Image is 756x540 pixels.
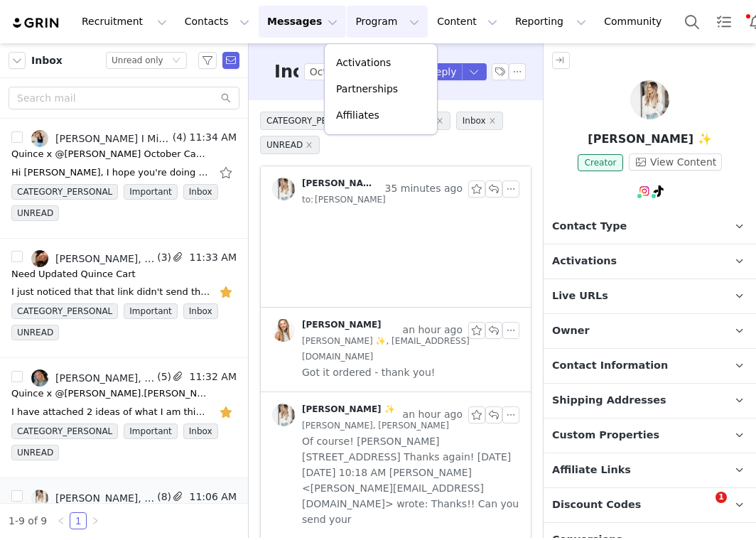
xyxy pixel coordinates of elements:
[11,147,210,161] div: Quince x @brennanovello October Campaign!
[57,517,65,525] i: icon: left
[124,303,178,319] span: Important
[260,112,379,130] span: CATEGORY_PERSONAL
[31,130,170,147] a: [PERSON_NAME] I Midsize Style I Size 10-14 Fashion Inspo, [PERSON_NAME]
[272,404,295,426] img: 3485318a-5582-4b9b-b67f-d82bb3a14a45.jpg
[31,369,48,387] img: 0c59dbc0-1fb0-45bd-bb7f-df5b68693daa.jpg
[31,490,48,507] img: 3485318a-5582-4b9b-b67f-d82bb3a14a45.jpg
[403,322,463,339] span: an hour ago
[552,428,659,443] span: Custom Properties
[423,63,463,80] button: Reply
[595,6,676,38] a: Community
[31,369,154,387] a: [PERSON_NAME], [PERSON_NAME], [PERSON_NAME]
[272,178,379,200] a: [PERSON_NAME] ✨
[552,358,668,374] span: Contact Information
[578,154,624,171] span: Creator
[172,56,180,66] i: icon: down
[302,333,519,364] span: [PERSON_NAME] ✨, [EMAIL_ADDRESS][DOMAIN_NAME]
[544,131,756,148] p: [PERSON_NAME] ✨
[302,178,379,189] div: [PERSON_NAME] ✨
[272,319,382,342] a: [PERSON_NAME]
[436,117,443,124] i: icon: close
[124,423,178,439] span: Important
[261,308,531,391] div: [PERSON_NAME] an hour ago[PERSON_NAME] ✨, [EMAIL_ADDRESS][DOMAIN_NAME] Got it ordered - thank you!
[187,130,237,147] span: 11:34 AM
[11,205,59,221] span: UNREAD
[302,433,519,527] span: Of course! [PERSON_NAME] [STREET_ADDRESS] Thanks again! [DATE][DATE] 10:18 AM [PERSON_NAME] <[PER...
[552,254,617,269] span: Activations
[11,166,210,180] div: Hi Lily, I hope you're doing well, and thank you so much for thinking of me for this partnership....
[154,250,171,265] span: (3)
[11,285,210,299] div: I just noticed that that link didn't send the cart either. Maybe this is what happened the first ...
[552,288,608,304] span: Live URLs
[272,404,395,426] a: [PERSON_NAME] ✨
[55,492,154,504] div: [PERSON_NAME], [PERSON_NAME]
[170,130,187,145] span: (4)
[11,303,118,319] span: CATEGORY_PERSONAL
[336,108,379,123] p: Affiliates
[87,512,104,529] li: Next Page
[552,463,631,478] span: Affiliate Links
[261,166,531,219] div: [PERSON_NAME] ✨ 35 minutes agoto:[PERSON_NAME]
[187,369,237,387] span: 11:32 AM
[154,490,171,504] span: (8)
[31,490,154,507] a: [PERSON_NAME], [PERSON_NAME]
[310,64,400,80] div: Oct - Gifted - Apparel - TT
[11,405,210,419] div: I have attached 2 ideas of what I am thinking for this. On Tue, Sep 30, 2025 at 11:12 AM Kate Yea...
[11,184,118,200] span: CATEGORY_PERSONAL
[272,319,295,342] img: 22808846-06dd-4d6e-a5f5-c90265dabeaf.jpg
[302,319,382,330] div: [PERSON_NAME]
[53,512,70,529] li: Previous Page
[55,372,154,384] div: [PERSON_NAME], [PERSON_NAME], [PERSON_NAME]
[9,87,239,109] input: Search mail
[552,323,590,339] span: Owner
[708,6,740,38] a: Tasks
[336,55,391,70] p: Activations
[73,6,175,38] button: Recruitment
[552,393,666,409] span: Shipping Addresses
[154,369,171,384] span: (5)
[302,364,435,380] span: Got it ordered - thank you!
[55,133,170,144] div: [PERSON_NAME] I Midsize Style I Size 10-14 Fashion Inspo, [PERSON_NAME]
[428,6,506,38] button: Content
[183,423,218,439] span: Inbox
[347,6,428,38] button: Program
[176,6,258,38] button: Contacts
[261,392,531,539] div: [PERSON_NAME] ✨ an hour ago[PERSON_NAME], [PERSON_NAME] Of course! [PERSON_NAME] [STREET_ADDRESS]...
[715,492,727,503] span: 1
[639,185,650,197] img: instagram.svg
[274,59,440,85] h3: Incorrect Cart url
[272,178,295,200] img: 3485318a-5582-4b9b-b67f-d82bb3a14a45.jpg
[629,153,722,171] button: View Content
[31,250,48,267] img: a2c79fce-4938-47e3-9887-1d9c3f9465d7.jpg
[11,423,118,439] span: CATEGORY_PERSONAL
[630,80,669,119] img: Amanda ✨
[11,267,136,281] div: Need Updated Quince Cart
[70,512,87,529] li: 1
[221,93,231,103] i: icon: search
[31,53,63,68] span: Inbox
[676,6,708,38] button: Search
[385,180,463,198] span: 35 minutes ago
[55,253,154,264] div: [PERSON_NAME], [PERSON_NAME], [PERSON_NAME]
[112,53,163,68] div: Unread only
[183,303,218,319] span: Inbox
[222,52,239,69] span: Send Email
[489,117,496,124] i: icon: close
[124,184,178,200] span: Important
[9,512,47,529] li: 1-9 of 9
[259,6,346,38] button: Messages
[260,136,320,154] span: UNREAD
[507,6,595,38] button: Reporting
[686,492,720,526] iframe: Intercom live chat
[456,112,503,130] span: Inbox
[183,184,218,200] span: Inbox
[11,445,59,460] span: UNREAD
[552,219,627,234] span: Contact Type
[187,490,237,507] span: 11:06 AM
[336,82,398,97] p: Partnerships
[70,513,86,529] a: 1
[11,325,59,340] span: UNREAD
[11,16,61,30] img: grin logo
[187,250,237,267] span: 11:33 AM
